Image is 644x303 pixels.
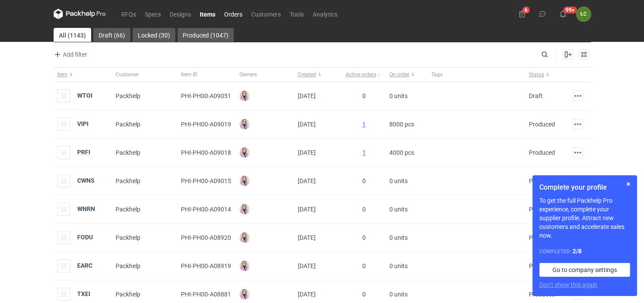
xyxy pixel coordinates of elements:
span: Packhelp [116,121,140,128]
div: [DATE] [294,167,342,195]
a: TXEI [77,290,90,297]
button: Created [294,68,342,82]
button: Status [525,68,569,82]
span: 0 units [389,287,408,301]
div: Produced [529,148,555,157]
div: 0 units [386,82,428,110]
div: [DATE] [294,224,342,252]
a: 1 [362,121,366,128]
a: CWNS [77,177,95,184]
a: PRFI [77,149,90,156]
a: VIPI [77,120,89,127]
h1: Complete your profile [539,182,630,193]
div: Produced [529,177,555,185]
img: Klaudia Wiśniewska [239,119,250,129]
a: RFQs [117,9,140,19]
div: 8000 pcs [386,110,428,139]
span: Tags [431,71,443,78]
div: Łukasz Czaprański [576,7,591,21]
div: [DATE] [294,252,342,280]
span: Packhelp [116,262,140,269]
span: 0 [362,92,366,99]
svg: Packhelp Pro [54,9,106,19]
span: PHI-PH00-A09015 [181,177,231,184]
div: 0 units [386,224,428,252]
div: Completed: [539,247,630,256]
img: Klaudia Wiśniewska [239,261,250,271]
div: 0 units [386,167,428,195]
span: Packhelp [116,92,140,99]
button: Skip for now [623,179,634,189]
span: 0 units [389,259,408,273]
span: Active orders [346,71,376,78]
span: Packhelp [116,206,140,213]
span: PHI-PH00-A09019 [181,121,231,128]
span: Item ID [181,71,198,78]
a: Draft (66) [93,28,130,42]
button: Add filter [52,49,88,60]
p: To get the full Packhelp Pro experience, complete your supplier profile. Attract new customers an... [539,196,630,240]
img: Klaudia Wiśniewska [239,176,250,186]
a: FODU [77,234,93,241]
button: Item [54,68,112,82]
a: Analytics [308,9,342,19]
span: PHI-PH00-A09018 [181,149,231,156]
span: Customer [116,71,139,78]
div: [DATE] [294,139,342,167]
span: 4000 pcs [389,146,414,160]
span: 0 [362,206,366,213]
span: PHI-PH00-A08919 [181,262,231,269]
button: Actions [572,147,583,158]
span: PHI-PH00-A08920 [181,234,231,241]
button: 99+ [556,7,570,21]
a: Locked (30) [133,28,175,42]
div: [DATE] [294,110,342,139]
div: Draft [529,92,543,100]
div: [DATE] [294,195,342,224]
div: 4000 pcs [386,139,428,167]
span: 0 units [389,231,408,245]
span: Owners [239,71,257,78]
a: Produced (1047) [177,28,234,42]
span: Status [529,71,544,78]
button: 6 [515,7,529,21]
img: Klaudia Wiśniewska [239,147,250,158]
img: Klaudia Wiśniewska [239,91,250,101]
span: Packhelp [116,149,140,156]
a: Items [195,9,220,19]
span: 0 [362,234,366,241]
button: Don’t show this again [539,280,597,289]
a: Designs [165,9,195,19]
a: WTOI [77,92,92,99]
img: Klaudia Wiśniewska [239,232,250,243]
strong: EARC [77,262,92,269]
span: On order [389,71,409,78]
span: Created [298,71,316,78]
span: 0 [362,177,366,184]
div: Produced [529,205,555,214]
a: Customers [247,9,285,19]
span: Packhelp [116,177,140,184]
button: ŁC [576,7,591,21]
span: PHI-PH00-A09051 [181,92,231,99]
div: Produced [529,120,555,129]
span: Item [57,71,68,78]
div: Produced [529,290,555,299]
a: Go to company settings [539,263,630,277]
span: Add filter [52,49,87,60]
img: Klaudia Wiśniewska [239,204,250,214]
div: Produced [529,262,555,270]
div: 0 units [386,252,428,280]
span: 0 units [389,202,408,216]
a: All (1143) [54,28,91,42]
img: Klaudia Wiśniewska [239,289,250,300]
button: Actions [572,91,583,101]
span: PHI-PH00-A08881 [181,291,231,298]
div: Produced [529,233,555,242]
